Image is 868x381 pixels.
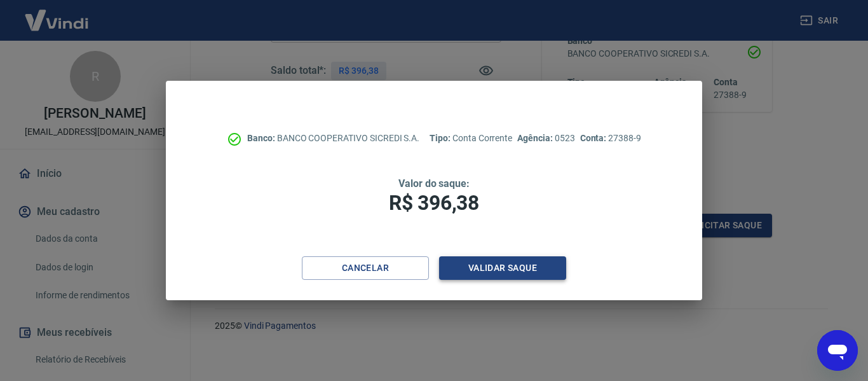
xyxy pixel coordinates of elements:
[430,132,512,145] p: Conta Corrente
[389,191,479,215] span: R$ 396,38
[817,330,858,371] iframe: Botão para abrir a janela de mensagens
[580,133,609,143] span: Conta:
[580,132,641,145] p: 27388-9
[398,177,470,190] span: Valor do saque:
[247,132,419,145] p: BANCO COOPERATIVO SICREDI S.A.
[439,256,566,280] button: Validar saque
[302,256,429,280] button: Cancelar
[517,132,574,145] p: 0523
[430,133,452,143] span: Tipo:
[247,133,277,143] span: Banco:
[517,133,555,143] span: Agência:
